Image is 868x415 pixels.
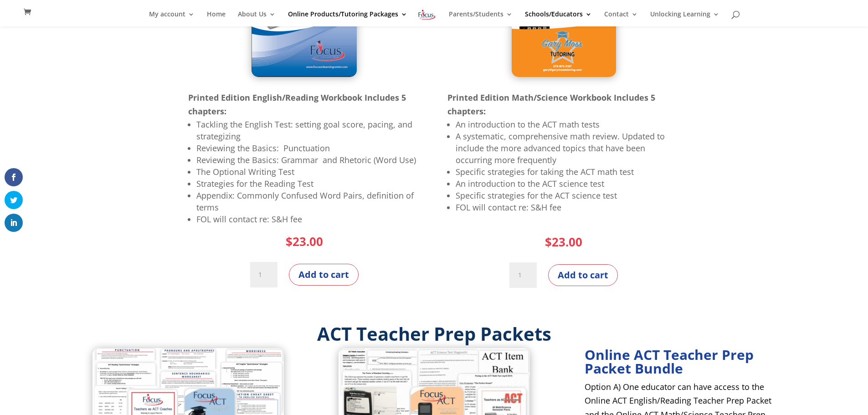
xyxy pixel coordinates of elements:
li: Specific strategies for taking the ACT math test [456,166,680,178]
strong: Printed Edition Math/Science Workbook Includes 5 chapters: [447,92,655,117]
li: Specific strategies for the ACT science test [456,190,680,201]
li: An introduction to the ACT science test [456,178,680,190]
li: Appendix: Commonly Confused Word Pairs, definition of terms [196,190,421,213]
a: Online Products/Tutoring Packages [288,11,407,26]
input: Product quantity [250,262,277,287]
a: About Us [238,11,276,26]
strong: Printed Edition English/Reading Workbook Includes 5 chapters: [188,92,406,117]
a: My account [149,11,195,26]
a: Home [207,11,226,26]
strong: ACT Teacher Prep Packets [317,321,551,346]
a: Parents/Students [449,11,513,26]
a: Unlocking Learning [650,11,719,26]
button: Add to cart [548,264,618,286]
span: $ [545,234,552,250]
span: $ [286,233,293,250]
li: The Optional Writing Test [196,166,421,178]
li: FOL will contact re: S&H fee [196,213,421,225]
bdi: 23.00 [286,233,323,250]
bdi: 23.00 [545,234,582,250]
button: Add to cart [289,264,359,286]
input: Product quantity [509,262,537,288]
li: Reviewing the Basics: Punctuation [196,142,421,154]
li: Reviewing the Basics: Grammar and Rhetoric (Word Use) [196,154,421,166]
li: Strategies for the Reading Test [196,178,421,190]
li: FOL will contact re: S&H fee [456,201,680,213]
li: Tackling the English Test: setting goal score, pacing, and strategizing [196,118,421,142]
a: Contact [604,11,638,26]
img: Focus on Learning [417,8,437,21]
li: An introduction to the ACT math tests [456,118,680,130]
a: Schools/Educators [525,11,592,26]
strong: Online ACT Teacher Prep Packet Bundle [585,345,754,378]
li: A systematic, comprehensive math review. Updated to include the more advanced topics that have be... [456,130,680,166]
